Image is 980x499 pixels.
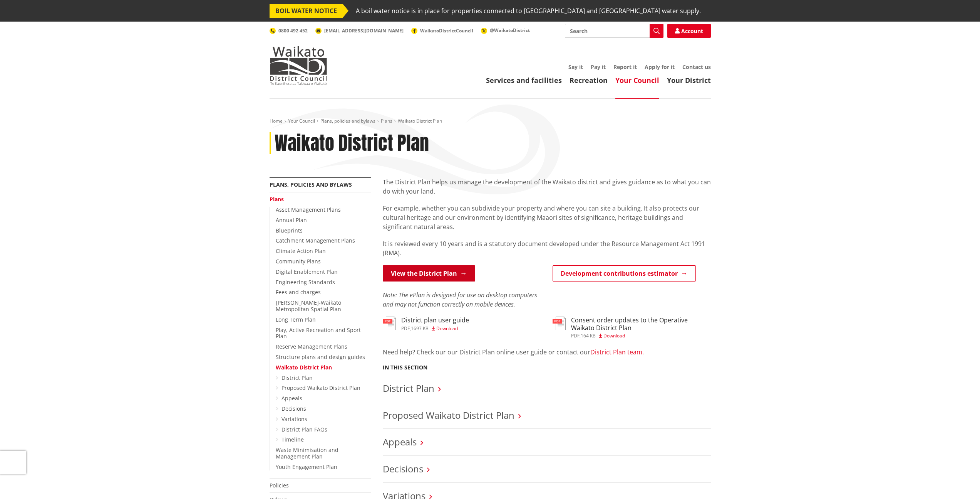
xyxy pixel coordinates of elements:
div: , [401,326,469,331]
a: Contact us [682,63,711,71]
span: [EMAIL_ADDRESS][DOMAIN_NAME] [324,27,404,34]
img: Waikato District Council - Te Kaunihera aa Takiwaa o Waikato [270,46,327,85]
h3: Consent order updates to the Operative Waikato District Plan [571,317,711,331]
a: Asset Management Plans [276,206,341,213]
a: Services and facilities [486,76,562,85]
a: Account [667,24,711,38]
nav: breadcrumb [270,118,711,125]
a: Annual Plan [276,216,307,224]
span: 164 KB [581,332,596,339]
a: Waste Minimisation and Management Plan [276,446,338,460]
a: Home [270,118,283,124]
span: WaikatoDistrictCouncil [420,27,473,34]
span: 1697 KB [411,325,429,332]
a: Long Term Plan [276,316,316,323]
a: [EMAIL_ADDRESS][DOMAIN_NAME] [315,27,404,34]
a: Plans, policies and bylaws [270,181,352,188]
a: District Plan [383,382,434,394]
span: @WaikatoDistrict [490,27,530,34]
a: WaikatoDistrictCouncil [411,27,473,34]
a: Digital Enablement Plan [276,268,338,275]
a: Report it [613,63,637,71]
a: Your District [667,76,711,85]
a: Development contributions estimator [553,265,696,282]
span: pdf [401,325,410,332]
em: Note: The ePlan is designed for use on desktop computers and may not function correctly on mobile... [383,291,537,309]
a: District Plan [281,374,313,381]
a: Fees and charges [276,288,321,296]
a: Appeals [281,394,302,402]
a: Apply for it [645,63,675,71]
img: document-pdf.svg [553,317,566,330]
a: 0800 492 452 [270,27,308,34]
a: Consent order updates to the Operative Waikato District Plan pdf,164 KB Download [553,317,711,338]
input: Search input [565,24,663,38]
a: Community Plans [276,258,321,265]
span: A boil water notice is in place for properties connected to [GEOGRAPHIC_DATA] and [GEOGRAPHIC_DAT... [356,4,701,18]
a: Structure plans and design guides [276,353,365,361]
a: Recreation [570,76,608,85]
h5: In this section [383,364,427,371]
a: [PERSON_NAME]-Waikato Metropolitan Spatial Plan [276,299,341,313]
a: District plan user guide pdf,1697 KB Download [383,317,469,330]
a: Plans, policies and bylaws [320,118,375,124]
a: Timeline [281,436,304,443]
div: , [571,334,711,338]
a: Pay it [591,63,606,71]
p: It is reviewed every 10 years and is a statutory document developed under the Resource Management... [383,239,711,258]
a: Variations [281,415,307,423]
span: BOIL WATER NOTICE [270,4,343,18]
a: Youth Engagement Plan [276,463,337,470]
p: Need help? Check our our District Plan online user guide or contact our [383,347,711,357]
a: Engineering Standards [276,278,335,286]
p: The District Plan helps us manage the development of the Waikato district and gives guidance as t... [383,177,711,196]
a: District Plan team. [590,348,644,356]
span: Download [603,332,625,339]
a: Decisions [281,405,306,412]
a: Appeals [383,435,417,448]
a: View the District Plan [383,265,475,282]
a: District Plan FAQs [281,426,327,433]
a: Play, Active Recreation and Sport Plan [276,326,361,340]
h1: Waikato District Plan [275,132,429,155]
span: Download [436,325,458,332]
h3: District plan user guide [401,317,469,324]
a: Your Council [288,118,315,124]
a: Catchment Management Plans [276,237,355,244]
a: Plans [270,196,284,203]
a: @WaikatoDistrict [481,27,530,34]
a: Decisions [383,462,423,475]
a: Climate Action Plan [276,247,326,255]
a: Blueprints [276,227,303,234]
a: Your Council [615,76,659,85]
a: Proposed Waikato District Plan [281,384,360,391]
iframe: Messenger Launcher [945,467,972,494]
a: Policies [270,482,289,489]
p: For example, whether you can subdivide your property and where you can site a building. It also p... [383,204,711,231]
img: document-pdf.svg [383,317,396,330]
span: pdf [571,332,580,339]
span: 0800 492 452 [278,27,308,34]
a: Proposed Waikato District Plan [383,409,514,421]
a: Say it [568,63,583,71]
a: Waikato District Plan [276,364,332,371]
span: Waikato District Plan [398,118,442,124]
a: Plans [381,118,392,124]
a: Reserve Management Plans [276,343,347,350]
